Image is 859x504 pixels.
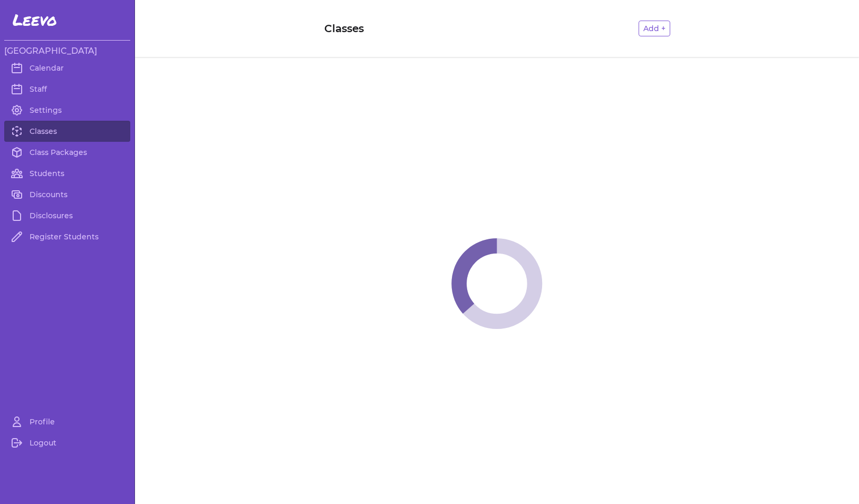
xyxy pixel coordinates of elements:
[4,411,130,432] a: Profile
[4,121,130,142] a: Classes
[639,21,670,36] button: Add +
[4,142,130,163] a: Class Packages
[13,11,57,30] span: Leevo
[4,184,130,205] a: Discounts
[4,226,130,247] a: Register Students
[4,57,130,79] a: Calendar
[4,432,130,453] a: Logout
[4,79,130,100] a: Staff
[4,100,130,121] a: Settings
[4,163,130,184] a: Students
[4,205,130,226] a: Disclosures
[4,45,130,57] h3: [GEOGRAPHIC_DATA]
